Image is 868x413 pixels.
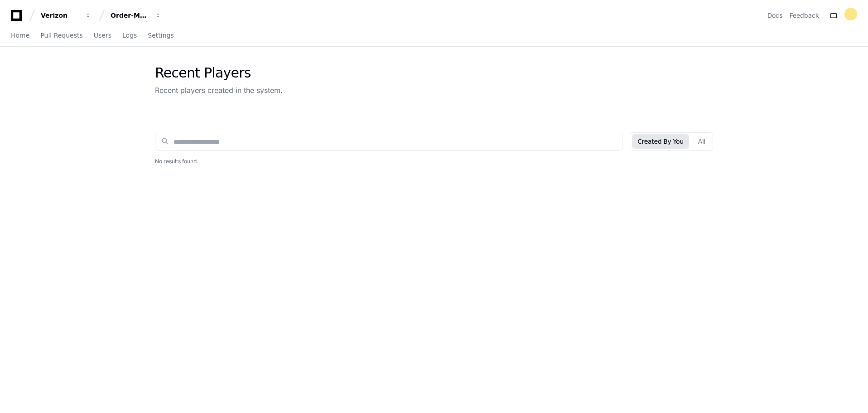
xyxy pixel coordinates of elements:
h2: No results found. [155,158,713,165]
a: Pull Requests [40,25,82,46]
div: Verizon [41,11,80,20]
a: Settings [148,25,174,46]
span: Pull Requests [40,33,82,38]
mat-icon: search [161,137,170,146]
button: Verizon [37,7,95,24]
span: Settings [148,33,174,38]
div: Recent players created in the system. [155,85,283,96]
div: Order-Management-Legacy [111,11,149,20]
a: Home [11,25,29,46]
a: Logs [122,25,137,46]
span: Home [11,33,29,38]
span: Logs [122,33,137,38]
button: Order-Management-Legacy [107,7,165,24]
a: Docs [767,11,782,20]
span: Users [94,33,111,38]
button: Feedback [790,11,819,20]
button: All [693,134,711,149]
div: Recent Players [155,65,283,81]
a: Users [94,25,111,46]
button: Created By You [632,134,689,149]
